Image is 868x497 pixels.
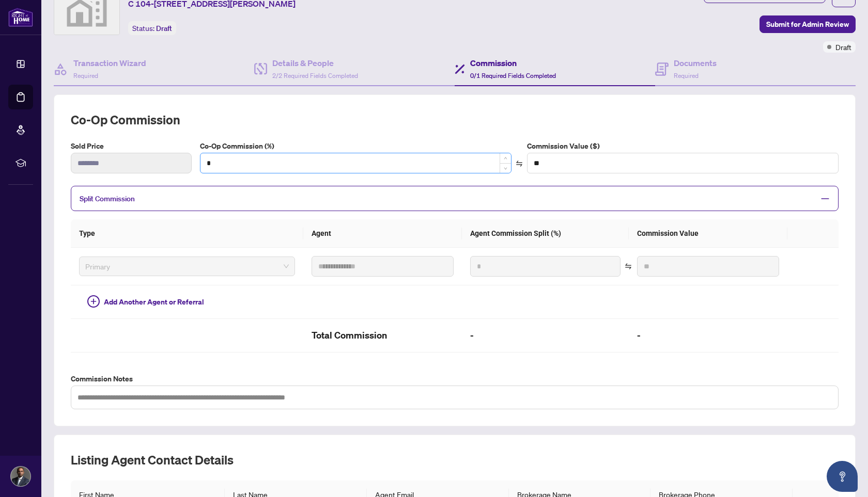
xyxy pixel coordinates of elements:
span: 2/2 Required Fields Completed [272,72,358,79]
span: Required [674,72,699,79]
th: Agent Commission Split (%) [462,219,629,248]
div: Status: [128,21,176,35]
label: Commission Notes [71,373,839,384]
th: Agent [303,219,462,248]
span: Draft [835,41,851,53]
span: Split Commission [80,194,135,203]
img: Profile Icon [11,467,30,486]
h4: Transaction Wizard [73,57,146,69]
label: Commission Value ($) [527,140,839,152]
span: minus [820,194,830,203]
span: 0/1 Required Fields Completed [470,72,556,79]
div: Split Commission [71,186,839,211]
h2: Listing Agent Contact Details [71,452,839,468]
th: Commission Value [629,219,787,248]
button: Open asap [827,461,858,492]
span: Submit for Admin Review [766,16,849,33]
label: Sold Price [71,140,192,152]
span: swap [625,263,632,270]
h2: - [637,327,779,344]
button: Add Another Agent or Referral [79,294,212,310]
span: Increase Value [500,153,511,163]
th: Type [71,219,303,248]
h4: Documents [674,57,717,69]
span: Add Another Agent or Referral [104,296,204,308]
h4: Details & People [272,57,358,69]
span: up [504,156,507,160]
h2: Total Commission [312,327,454,344]
span: Required [73,72,98,79]
h2: - [470,327,621,344]
h2: Co-op Commission [71,111,839,128]
img: logo [8,8,33,27]
span: down [504,167,507,170]
span: Draft [156,24,172,33]
span: Primary [85,259,289,274]
span: plus-circle [87,295,100,308]
span: swap [516,160,523,167]
h4: Commission [470,57,556,69]
span: Decrease Value [500,163,511,173]
button: Submit for Admin Review [760,15,856,33]
label: Co-Op Commission (%) [200,140,512,152]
